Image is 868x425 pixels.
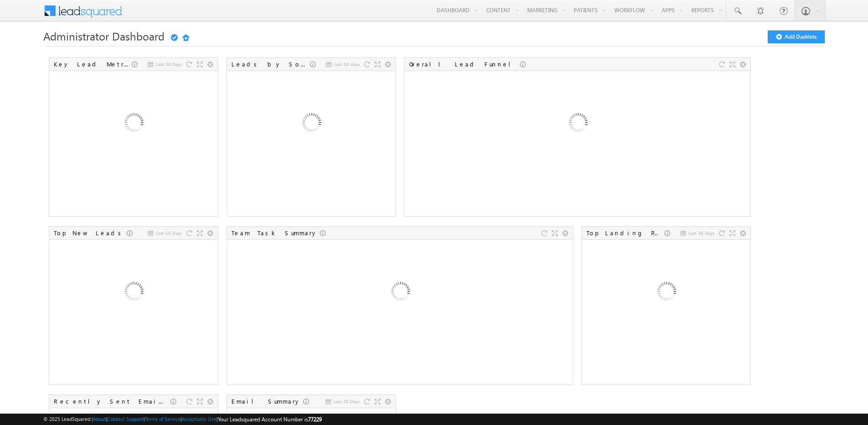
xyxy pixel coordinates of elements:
[84,75,182,173] img: Loading...
[409,60,520,68] div: Overall Lead Funnel
[156,60,182,68] span: Last 30 Days
[145,416,180,422] a: Terms of Service
[182,416,216,422] a: Acceptable Use
[262,75,360,173] img: Loading...
[688,229,714,237] span: Last 30 Days
[231,397,303,405] div: Email Summary
[84,244,182,342] img: Loading...
[218,416,322,423] span: Your Leadsquared Account Number is
[351,244,449,342] img: Loading...
[93,416,106,422] a: About
[54,397,170,405] div: Recently Sent Email Campaigns
[54,60,132,68] div: Key Lead Metrics
[156,229,182,237] span: Last 10 Days
[308,416,322,423] span: 77229
[334,397,360,405] span: Last 30 Days
[768,30,825,43] button: Add Dashlets
[529,75,627,173] img: Loading...
[43,29,164,43] span: Administrator Dashboard
[586,229,664,237] div: Top Landing Pages
[54,229,127,237] div: Top New Leads
[617,244,715,342] img: Loading...
[108,416,144,422] a: Contact Support
[43,415,322,424] span: © 2025 LeadSquared | | | | |
[231,60,310,68] div: Leads by Sources
[334,60,360,68] span: Last 30 days
[231,229,320,237] div: Team Task Summary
